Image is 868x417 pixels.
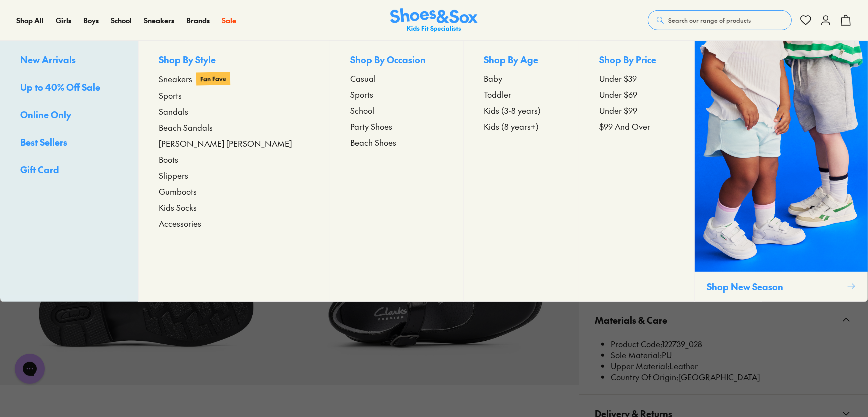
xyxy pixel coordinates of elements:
a: Under $69 [599,88,674,100]
span: Gumboots [159,185,197,197]
li: 122739_028 [611,339,852,350]
span: Under $69 [599,88,637,100]
span: Sports [159,89,182,101]
a: Party Shoes [350,120,443,132]
span: Materials & Care [595,305,667,335]
a: Boys [83,15,99,26]
span: Sports [350,88,373,100]
span: Product Code: [611,338,662,349]
span: Best Sellers [20,136,67,148]
span: Sandals [159,105,188,117]
a: Beach Sandals [159,121,310,133]
span: Slippers [159,169,188,181]
a: Shop New Season [694,41,868,302]
a: Sports [159,89,310,101]
span: Brands [186,15,210,25]
li: Leather [611,361,852,372]
a: New Arrivals [20,53,118,68]
a: Sneakers [144,15,174,26]
span: Shop All [16,15,44,25]
span: Accessories [159,217,201,229]
p: Shop New Season [707,280,843,293]
a: Brands [186,15,210,26]
a: Casual [350,72,443,84]
span: Sole Material: [611,349,662,360]
a: Under $39 [599,72,674,84]
span: Upper Material: [611,360,669,371]
a: Best Sellers [20,135,118,151]
span: Casual [350,72,376,84]
span: Under $39 [599,72,637,84]
span: Sale [222,15,236,25]
a: [PERSON_NAME] [PERSON_NAME] [159,137,310,149]
span: Gift Card [20,163,59,176]
span: Kids Socks [159,201,197,213]
span: Under $99 [599,104,637,116]
span: Up to 40% Off Sale [20,81,100,93]
a: School [350,104,443,116]
p: Fan Fave [196,72,230,85]
span: Beach Sandals [159,121,213,133]
span: Online Only [20,108,71,121]
p: Shop By Occasion [350,53,443,68]
span: School [350,104,374,116]
a: Baby [484,72,559,84]
a: Beach Shoes [350,136,443,148]
a: $99 And Over [599,120,674,132]
span: Sneakers [159,73,192,85]
a: Sandals [159,105,310,117]
a: Under $99 [599,104,674,116]
span: Search our range of products [668,16,751,25]
a: Gumboots [159,185,310,197]
img: SNS_WEBASSETS_CollectionHero_ShopAll_1280x1600_6bdd8012-3a9d-4a11-8822-f7041dfd8577.png [695,41,868,272]
a: School [111,15,132,26]
a: Online Only [20,108,118,123]
span: Toddler [484,88,511,100]
a: Sale [222,15,236,26]
span: Beach Shoes [350,136,396,148]
p: Shop By Style [159,53,310,68]
a: Up to 40% Off Sale [20,80,118,96]
a: Toddler [484,88,559,100]
span: Kids (8 years+) [484,120,539,132]
span: Party Shoes [350,120,392,132]
a: Shop All [16,15,44,26]
span: $99 And Over [599,120,650,132]
button: Search our range of products [648,10,792,30]
li: [GEOGRAPHIC_DATA] [611,372,852,383]
span: Boys [83,15,99,25]
span: Baby [484,72,502,84]
p: Shop By Price [599,53,674,68]
button: Materials & Care [579,301,868,339]
span: New Arrivals [20,53,76,66]
img: SNS_Logo_Responsive.svg [390,8,478,33]
a: Sports [350,88,443,100]
a: Kids (3-8 years) [484,104,559,116]
a: Girls [56,15,71,26]
span: Girls [56,15,71,25]
span: School [111,15,132,25]
a: Shoes & Sox [390,8,478,33]
a: Kids (8 years+) [484,120,559,132]
a: Gift Card [20,163,118,178]
a: Kids Socks [159,201,310,213]
span: Boots [159,153,178,165]
p: Shop By Age [484,53,559,68]
a: Sneakers Fan Fave [159,72,310,85]
iframe: Gorgias live chat messenger [10,350,50,387]
span: Country Of Origin: [611,371,678,382]
a: Accessories [159,217,310,229]
a: Slippers [159,169,310,181]
span: [PERSON_NAME] [PERSON_NAME] [159,137,292,149]
span: Kids (3-8 years) [484,104,541,116]
a: Boots [159,153,310,165]
span: Sneakers [144,15,174,25]
li: PU [611,350,852,361]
